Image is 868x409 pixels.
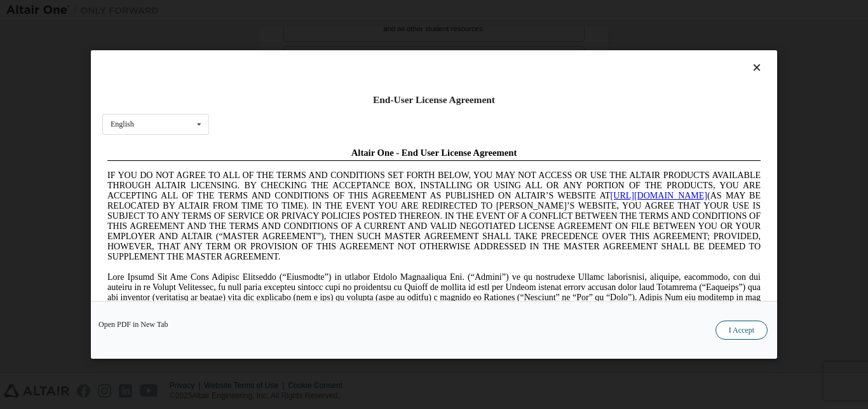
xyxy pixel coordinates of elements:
[508,48,605,58] a: [URL][DOMAIN_NAME]
[249,5,415,15] span: Altair One - End User License Agreement
[715,321,768,340] button: I Accept
[102,94,766,106] div: End-User License Agreement
[111,120,134,128] div: English
[5,28,658,119] span: IF YOU DO NOT AGREE TO ALL OF THE TERMS AND CONDITIONS SET FORTH BELOW, YOU MAY NOT ACCESS OR USE...
[5,130,658,221] span: Lore Ipsumd Sit Ame Cons Adipisc Elitseddo (“Eiusmodte”) in utlabor Etdolo Magnaaliqua Eni. (“Adm...
[98,321,168,328] a: Open PDF in New Tab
